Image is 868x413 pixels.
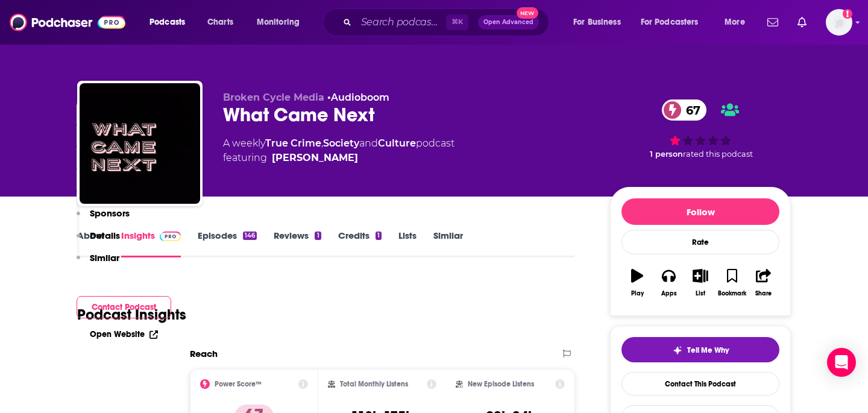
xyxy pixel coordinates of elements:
[141,13,201,32] button: open menu
[149,14,185,31] span: Podcasts
[200,13,241,32] a: Charts
[90,329,158,339] a: Open Website
[223,136,454,165] div: A weekly podcast
[77,296,171,318] button: Contact Podcast
[696,290,705,297] div: List
[376,232,382,240] div: 1
[826,9,852,36] img: User Profile
[359,137,378,149] span: and
[674,99,706,121] span: 67
[223,92,324,103] span: Broken Cycle Media
[827,348,856,377] div: Open Intercom Messenger
[10,11,125,34] img: Podchaser - Follow, Share and Rate Podcasts
[468,380,534,388] h2: New Episode Listens
[687,345,729,355] span: Tell Me Why
[331,92,389,103] a: Audioboom
[446,14,468,30] span: ⌘ K
[321,137,323,149] span: ,
[483,19,533,25] span: Open Advanced
[248,13,315,32] button: open menu
[478,15,539,30] button: Open AdvancedNew
[763,12,783,33] a: Show notifications dropdown
[274,230,321,257] a: Reviews1
[573,14,621,31] span: For Business
[356,13,446,32] input: Search podcasts, credits, & more...
[207,14,233,31] span: Charts
[716,13,760,32] button: open menu
[77,230,120,252] button: Details
[340,380,408,388] h2: Total Monthly Listens
[685,261,716,304] button: List
[621,372,779,396] a: Contact This Podcast
[272,151,358,165] a: Amy B. Chesler
[661,290,677,297] div: Apps
[633,13,716,32] button: open menu
[826,9,852,36] button: Show profile menu
[843,9,852,19] svg: Add a profile image
[653,261,684,304] button: Apps
[327,92,389,103] span: •
[565,13,636,32] button: open menu
[716,261,747,304] button: Bookmark
[641,14,699,31] span: For Podcasters
[610,92,791,166] div: 67 1 personrated this podcast
[793,12,811,33] a: Show notifications dropdown
[748,261,779,304] button: Share
[190,348,218,359] h2: Reach
[198,230,257,257] a: Episodes146
[335,8,561,36] div: Search podcasts, credits, & more...
[826,9,852,36] span: Logged in as brookecarr
[315,232,321,240] div: 1
[223,151,454,165] span: featuring
[673,345,682,355] img: tell me why sparkle
[517,7,538,19] span: New
[631,290,644,297] div: Play
[662,99,706,121] a: 67
[265,137,321,149] a: True Crime
[621,261,653,304] button: Play
[718,290,746,297] div: Bookmark
[77,252,119,274] button: Similar
[621,230,779,254] div: Rate
[378,137,416,149] a: Culture
[257,14,300,31] span: Monitoring
[650,150,683,159] span: 1 person
[90,252,119,263] p: Similar
[433,230,463,257] a: Similar
[243,232,257,240] div: 146
[621,337,779,362] button: tell me why sparkleTell Me Why
[725,14,745,31] span: More
[338,230,382,257] a: Credits1
[323,137,359,149] a: Society
[90,230,120,241] p: Details
[398,230,417,257] a: Lists
[683,150,753,159] span: rated this podcast
[621,198,779,225] button: Follow
[215,380,262,388] h2: Power Score™
[755,290,772,297] div: Share
[80,83,200,204] img: What Came Next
